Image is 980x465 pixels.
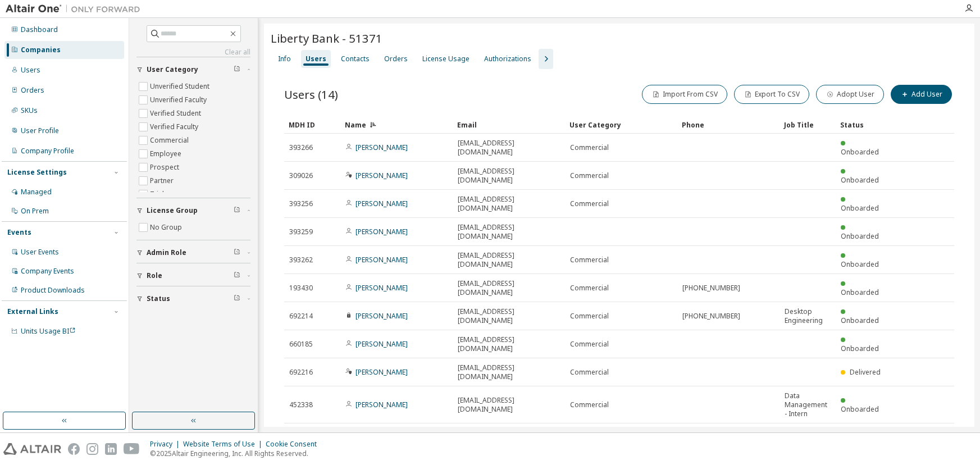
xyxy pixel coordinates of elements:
[341,54,370,63] div: Contacts
[850,367,881,377] span: Delivered
[21,267,74,276] div: Company Events
[147,294,170,303] span: Status
[355,283,408,293] a: [PERSON_NAME]
[841,175,879,185] span: Onboarded
[150,147,184,161] label: Employee
[458,195,560,213] span: [EMAIL_ADDRESS][DOMAIN_NAME]
[278,54,291,63] div: Info
[682,116,775,134] div: Phone
[289,256,313,265] span: 393262
[570,284,609,293] span: Commercial
[150,440,183,449] div: Privacy
[21,326,76,336] span: Units Usage BI
[841,259,879,269] span: Onboarded
[355,143,408,152] a: [PERSON_NAME]
[21,207,49,216] div: On Prem
[105,443,117,455] img: linkedin.svg
[484,54,531,63] div: Authorizations
[841,344,879,353] span: Onboarded
[21,106,38,115] div: SKUs
[570,256,609,265] span: Commercial
[86,443,98,455] img: instagram.svg
[355,227,408,236] a: [PERSON_NAME]
[816,85,884,104] button: Adopt User
[234,248,240,257] span: Clear filter
[136,48,250,57] a: Clear all
[147,65,198,74] span: User Category
[841,147,879,157] span: Onboarded
[570,340,609,349] span: Commercial
[150,107,203,120] label: Verified Student
[570,368,609,377] span: Commercial
[457,116,560,134] div: Email
[355,199,408,208] a: [PERSON_NAME]
[682,284,740,293] span: [PHONE_NUMBER]
[150,188,166,201] label: Trial
[136,57,250,82] button: User Category
[289,227,313,236] span: 393259
[840,116,887,134] div: Status
[355,339,408,349] a: [PERSON_NAME]
[841,203,879,213] span: Onboarded
[458,307,560,325] span: [EMAIL_ADDRESS][DOMAIN_NAME]
[682,312,740,321] span: [PHONE_NUMBER]
[289,400,313,409] span: 452338
[7,228,31,237] div: Events
[124,443,140,455] img: youtube.svg
[569,116,673,134] div: User Category
[458,139,560,157] span: [EMAIL_ADDRESS][DOMAIN_NAME]
[21,126,59,135] div: User Profile
[147,248,186,257] span: Admin Role
[150,134,191,147] label: Commercial
[136,198,250,223] button: License Group
[21,188,52,197] div: Managed
[289,171,313,180] span: 309026
[284,86,338,102] span: Users (14)
[345,116,448,134] div: Name
[642,85,727,104] button: Import From CSV
[458,396,560,414] span: [EMAIL_ADDRESS][DOMAIN_NAME]
[136,286,250,311] button: Status
[68,443,80,455] img: facebook.svg
[234,294,240,303] span: Clear filter
[21,25,58,34] div: Dashboard
[458,223,560,241] span: [EMAIL_ADDRESS][DOMAIN_NAME]
[355,171,408,180] a: [PERSON_NAME]
[147,271,162,280] span: Role
[21,147,74,156] div: Company Profile
[355,311,408,321] a: [PERSON_NAME]
[3,443,61,455] img: altair_logo.svg
[271,30,382,46] span: Liberty Bank - 51371
[841,404,879,414] span: Onboarded
[234,271,240,280] span: Clear filter
[570,400,609,409] span: Commercial
[21,286,85,295] div: Product Downloads
[841,288,879,297] span: Onboarded
[422,54,470,63] div: License Usage
[355,255,408,265] a: [PERSON_NAME]
[289,116,336,134] div: MDH ID
[234,206,240,215] span: Clear filter
[150,161,181,174] label: Prospect
[570,312,609,321] span: Commercial
[21,45,61,54] div: Companies
[289,143,313,152] span: 393266
[458,251,560,269] span: [EMAIL_ADDRESS][DOMAIN_NAME]
[7,307,58,316] div: External Links
[6,3,146,15] img: Altair One
[289,199,313,208] span: 393256
[150,221,184,234] label: No Group
[183,440,266,449] div: Website Terms of Use
[458,167,560,185] span: [EMAIL_ADDRESS][DOMAIN_NAME]
[458,335,560,353] span: [EMAIL_ADDRESS][DOMAIN_NAME]
[7,168,67,177] div: License Settings
[734,85,809,104] button: Export To CSV
[147,206,198,215] span: License Group
[570,143,609,152] span: Commercial
[785,307,831,325] span: Desktop Engineering
[784,116,831,134] div: Job Title
[289,312,313,321] span: 692214
[136,263,250,288] button: Role
[150,449,323,458] p: © 2025 Altair Engineering, Inc. All Rights Reserved.
[234,65,240,74] span: Clear filter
